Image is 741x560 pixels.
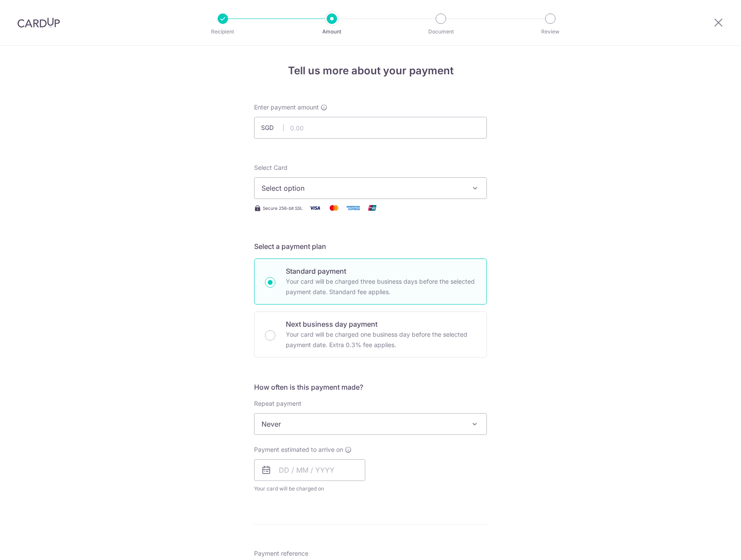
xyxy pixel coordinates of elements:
[325,202,343,213] img: Mastercard
[254,549,308,558] span: Payment reference
[344,202,362,213] img: American Express
[261,123,284,132] span: SGD
[409,27,473,36] p: Document
[254,382,487,392] h5: How often is this payment made?
[254,103,319,112] span: Enter payment amount
[254,484,365,493] span: Your card will be charged on
[254,241,487,252] h5: Select a payment plan
[286,319,476,329] p: Next business day payment
[254,445,343,454] span: Payment estimated to arrive on
[286,276,476,297] p: Your card will be charged three business days before the selected payment date. Standard fee appl...
[300,27,364,36] p: Amount
[254,459,365,481] input: DD / MM / YYYY
[518,27,582,36] p: Review
[254,413,487,435] span: Never
[17,17,60,28] img: CardUp
[286,329,476,350] p: Your card will be charged one business day before the selected payment date. Extra 0.3% fee applies.
[306,202,324,213] img: Visa
[286,266,476,276] p: Standard payment
[263,205,303,212] span: Secure 256-bit SSL
[364,202,381,213] img: Union Pay
[254,117,487,139] input: 0.00
[261,183,464,193] span: Select option
[254,164,288,171] span: translation missing: en.payables.payment_networks.credit_card.summary.labels.select_card
[254,63,487,79] h4: Tell us more about your payment
[255,414,486,434] span: Never
[254,177,487,199] button: Select option
[191,27,255,36] p: Recipient
[254,399,301,408] label: Repeat payment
